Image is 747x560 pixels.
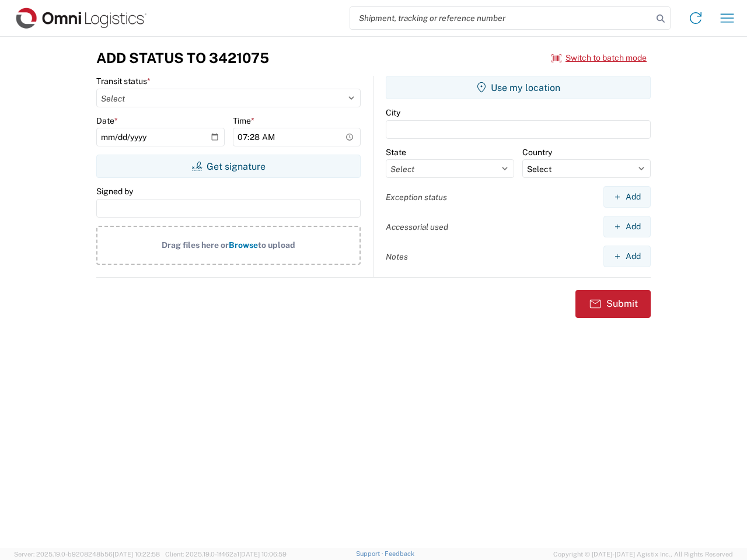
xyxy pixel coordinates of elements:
[165,551,287,558] span: Client: 2025.19.0-1f462a1
[603,216,651,237] button: Add
[386,107,400,118] label: City
[385,550,414,557] a: Feedback
[575,290,651,318] button: Submit
[96,116,118,126] label: Date
[603,186,651,208] button: Add
[96,50,269,66] h3: Add Status to 3421075
[551,48,647,68] button: Switch to batch mode
[386,251,408,262] label: Notes
[229,240,258,250] span: Browse
[239,551,287,558] span: [DATE] 10:06:59
[522,147,552,157] label: Country
[386,222,448,232] label: Accessorial used
[258,240,295,250] span: to upload
[386,76,651,99] button: Use my location
[14,551,160,558] span: Server: 2025.19.0-b9208248b56
[603,246,651,267] button: Add
[350,7,652,29] input: Shipment, tracking or reference number
[386,192,447,202] label: Exception status
[162,240,229,250] span: Drag files here or
[96,186,133,197] label: Signed by
[96,76,151,86] label: Transit status
[553,549,733,559] span: Copyright © [DATE]-[DATE] Agistix Inc., All Rights Reserved
[113,551,160,558] span: [DATE] 10:22:58
[96,155,361,178] button: Get signature
[233,116,254,126] label: Time
[356,550,385,557] a: Support
[386,147,406,157] label: State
